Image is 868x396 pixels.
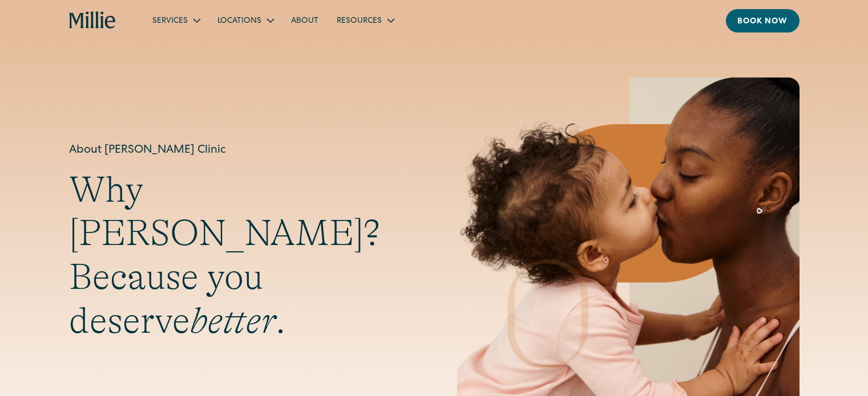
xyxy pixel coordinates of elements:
[152,15,188,27] div: Services
[217,15,261,27] div: Locations
[337,15,382,27] div: Resources
[69,142,411,159] h1: About [PERSON_NAME] Clinic
[737,16,788,28] div: Book now
[208,11,282,30] div: Locations
[190,300,276,341] em: better
[69,11,116,30] a: home
[143,11,208,30] div: Services
[282,11,328,30] a: About
[69,168,411,343] h2: Why [PERSON_NAME]? Because you deserve .
[328,11,402,30] div: Resources
[726,9,800,32] a: Book now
